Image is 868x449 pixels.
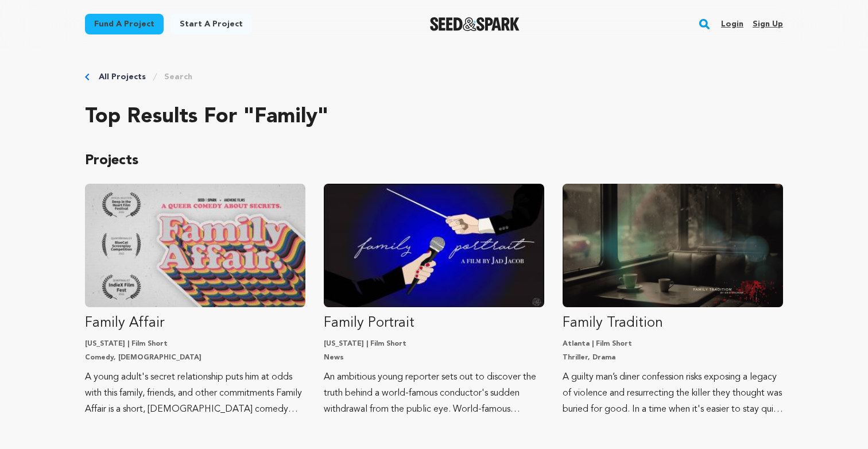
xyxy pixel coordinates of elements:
[85,184,305,417] a: Fund Family Affair
[753,15,783,33] a: Sign up
[85,339,305,349] p: [US_STATE] | Film Short
[324,369,544,417] p: An ambitious young reporter sets out to discover the truth behind a world-famous conductor's sudd...
[85,71,783,83] div: Breadcrumb
[721,15,743,33] a: Login
[85,152,783,170] p: Projects
[99,71,146,83] a: All Projects
[563,339,783,349] p: Atlanta | Film Short
[85,353,305,362] p: Comedy, [DEMOGRAPHIC_DATA]
[85,14,164,34] a: Fund a project
[563,184,783,417] a: Fund Family Tradition
[563,314,783,332] p: Family Tradition
[170,14,252,34] a: Start a project
[563,353,783,362] p: Thriller, Drama
[85,314,305,332] p: Family Affair
[324,314,544,332] p: Family Portrait
[430,17,520,31] a: Seed&Spark Homepage
[164,71,192,83] a: Search
[430,17,520,31] img: Seed&Spark Logo Dark Mode
[324,353,544,362] p: News
[324,184,544,417] a: Fund Family Portrait
[324,339,544,349] p: [US_STATE] | Film Short
[85,106,783,129] h2: Top results for "family"
[85,369,305,417] p: A young adult's secret relationship puts him at odds with this family, friends, and other commitm...
[563,369,783,417] p: A guilty man’s diner confession risks exposing a legacy of violence and resurrecting the killer t...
